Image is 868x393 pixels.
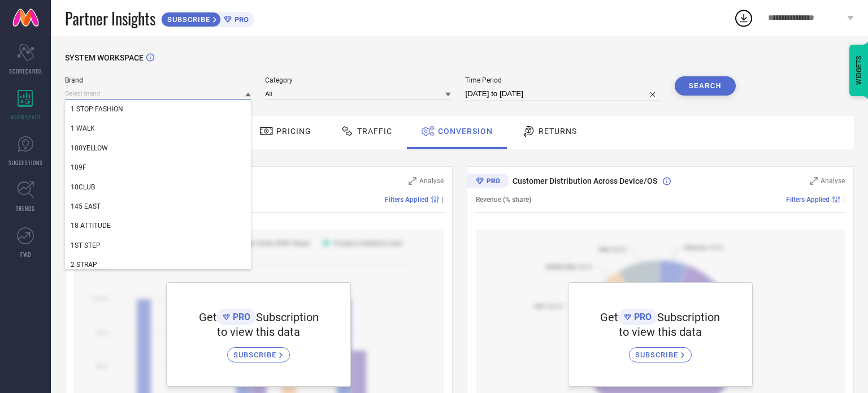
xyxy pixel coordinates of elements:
span: Subscription [256,310,319,324]
span: to view this data [217,325,300,339]
span: SUBSCRIBE [635,351,681,359]
span: Returns [539,127,577,136]
span: FWD [20,250,31,258]
input: Select time period [465,87,660,101]
span: Customer Distribution Across Device/OS [513,176,657,185]
svg: Zoom [409,177,416,185]
div: 10CLUB [65,178,251,197]
div: 109F [65,158,251,177]
span: to view this data [619,325,702,339]
span: 2 STRAP [71,261,97,269]
div: 1 WALK [65,119,251,138]
div: 145 EAST [65,197,251,216]
div: 18 ATTITUDE [65,216,251,235]
div: Open download list [734,8,754,28]
span: Filters Applied [786,196,830,204]
div: 1ST STEP [65,236,251,255]
div: 1 STOP FASHION [65,100,251,119]
span: 100YELLOW [71,144,108,152]
span: SYSTEM WORKSPACE [65,53,144,62]
span: SUBSCRIBE [233,351,279,359]
div: 100YELLOW [65,139,251,158]
span: Analyse [419,177,444,185]
span: 145 EAST [71,202,101,210]
span: SUBSCRIBE [162,15,213,24]
span: Analyse [821,177,845,185]
span: 109F [71,163,86,171]
span: Revenue (% share) [476,196,531,204]
span: PRO [232,15,249,24]
span: Conversion [438,127,493,136]
span: 18 ATTITUDE [71,222,111,230]
span: 1ST STEP [71,241,101,249]
button: Search [675,76,736,96]
span: Get [600,310,618,324]
a: SUBSCRIBE [629,339,692,362]
span: Brand [65,76,251,84]
span: Pricing [276,127,311,136]
a: SUBSCRIBE [227,339,290,362]
span: | [442,196,444,204]
span: WORKSPACE [10,113,41,121]
span: Traffic [357,127,392,136]
span: Get [199,310,217,324]
input: Select brand [65,88,251,100]
span: Filters Applied [385,196,428,204]
span: Category [265,76,451,84]
span: 1 STOP FASHION [71,105,123,113]
span: Subscription [657,310,720,324]
span: PRO [230,312,250,322]
span: | [843,196,845,204]
span: SCORECARDS [9,67,42,75]
div: 2 STRAP [65,255,251,274]
span: SUGGESTIONS [8,158,43,167]
span: 1 WALK [71,124,95,132]
svg: Zoom [810,177,818,185]
span: TRENDS [16,204,35,213]
span: Partner Insights [65,7,155,30]
span: 10CLUB [71,183,95,191]
div: Premium [467,174,509,191]
a: SUBSCRIBEPRO [161,9,254,27]
span: PRO [631,312,652,322]
span: Time Period [465,76,660,84]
